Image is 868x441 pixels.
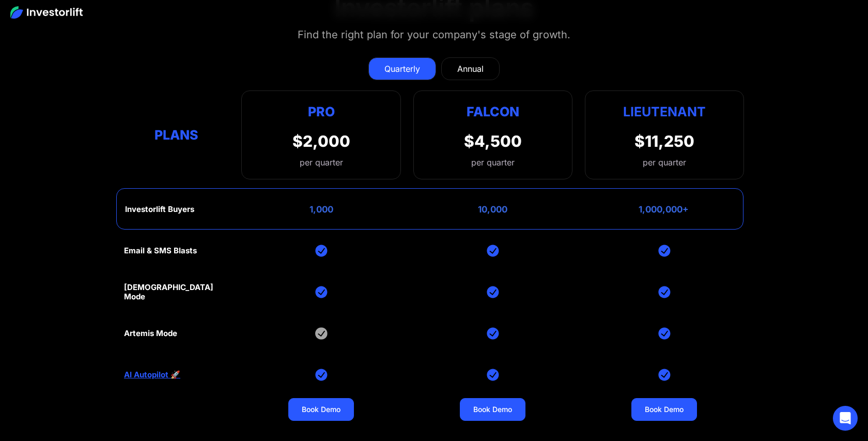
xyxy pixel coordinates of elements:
[631,398,697,421] a: Book Demo
[298,26,570,43] div: Find the right plan for your company's stage of growth.
[460,398,525,421] a: Book Demo
[643,156,686,169] div: per quarter
[124,370,180,379] a: AI Autopilot 🚀
[124,246,197,255] div: Email & SMS Blasts
[464,132,522,150] div: $4,500
[292,156,350,169] div: per quarter
[384,63,420,75] div: Quarterly
[125,205,194,214] div: Investorlift Buyers
[471,156,515,169] div: per quarter
[124,329,177,338] div: Artemis Mode
[833,406,858,431] div: Open Intercom Messenger
[288,398,354,421] a: Book Demo
[634,132,694,150] div: $11,250
[124,125,229,145] div: Plans
[639,204,689,215] div: 1,000,000+
[623,104,706,119] strong: Lieutenant
[309,204,333,215] div: 1,000
[478,204,507,215] div: 10,000
[457,63,484,75] div: Annual
[292,101,350,121] div: Pro
[467,101,519,121] div: Falcon
[292,132,350,150] div: $2,000
[124,283,229,301] div: [DEMOGRAPHIC_DATA] Mode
